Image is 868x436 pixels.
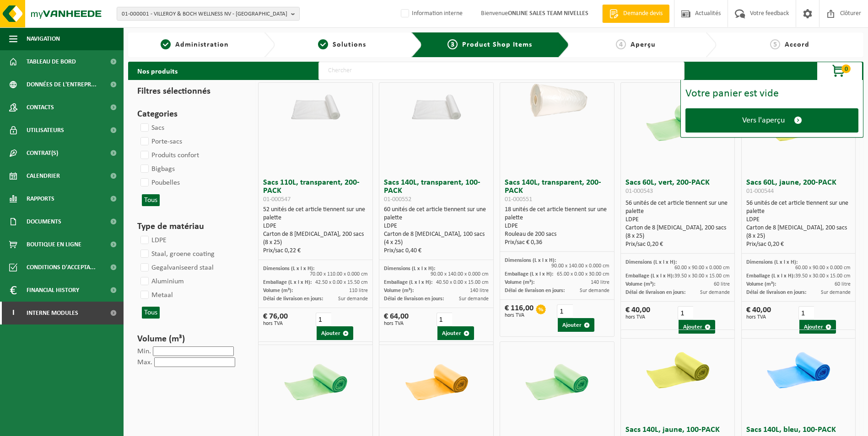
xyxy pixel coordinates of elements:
[685,88,858,99] div: Votre panier est vide
[263,230,368,247] div: Carton de 8 [MEDICAL_DATA], 200 sacs (8 x 25)
[263,222,368,230] div: LDPE
[821,290,851,295] span: Sur demande
[384,321,409,326] span: hors TVA
[27,279,79,302] span: Financial History
[591,280,609,285] span: 140 litre
[798,306,814,320] input: 1
[625,273,674,279] span: Emballage (L x l x H):
[139,176,180,190] label: Poubelles
[384,179,489,203] h3: Sacs 140L, transparent, 100-PACK
[384,296,444,302] span: Délai de livraison en jours:
[384,222,489,230] div: LDPE
[384,206,489,255] div: 60 unités de cet article tiennent sur une palette
[674,265,730,271] span: 60.00 x 90.00 x 0.000 cm
[625,290,685,295] span: Délai de livraison en jours:
[27,165,60,187] span: Calendrier
[685,108,858,133] a: Vers l'aperçu
[27,187,54,210] span: Rapports
[398,342,475,420] img: 01-000549
[27,210,61,233] span: Documents
[679,320,715,334] button: Ajouter
[835,282,851,287] span: 60 litre
[384,247,489,255] div: Prix/sac 0,40 €
[139,162,175,176] label: Bigbags
[518,83,596,122] img: 01-000551
[760,330,837,408] img: 01-000555
[384,196,411,203] span: 01-000552
[770,39,780,49] span: 5
[437,326,474,340] button: Ajouter
[580,288,609,293] span: Sur demande
[616,39,626,49] span: 4
[431,271,489,277] span: 90.00 x 140.00 x 0.000 cm
[625,188,653,195] span: 01-000543
[505,288,565,293] span: Délai de livraison en jours:
[122,7,287,21] span: 01-000001 - VILLEROY & BOCH WELLNESS NV - [GEOGRAPHIC_DATA]
[746,240,851,249] div: Prix/sac 0,20 €
[398,83,475,122] img: 01-000552
[746,314,771,320] span: hors TVA
[280,39,404,50] a: 2Solutions
[27,256,96,279] span: Conditions d'accepta...
[505,313,534,318] span: hors TVA
[742,116,785,125] span: Vers l'aperçu
[602,5,669,23] a: Demande devis
[137,332,242,346] h3: Volume (m³)
[462,41,532,48] span: Product Shop Items
[137,359,152,366] label: Max.
[27,119,64,142] span: Utilisateurs
[429,39,551,50] a: 3Product Shop Items
[505,304,534,318] div: € 116,00
[505,271,553,277] span: Emballage (L x l x H):
[841,64,851,73] span: 0
[139,247,215,261] label: Staal, groene coating
[263,196,291,203] span: 01-000547
[139,261,214,275] label: Gegalvaniseerd staal
[518,342,596,420] img: 01-000553
[505,239,609,247] div: Prix/sac € 0,36
[746,179,851,197] h3: Sacs 60L, jaune, 200-PACK
[746,273,795,279] span: Emballage (L x l x H):
[27,50,76,73] span: Tableau de bord
[277,83,355,122] img: 01-000547
[27,302,78,324] span: Interne modules
[142,307,160,319] button: Tous
[139,234,167,247] label: LDPE
[175,41,229,48] span: Administration
[470,288,489,293] span: 140 litre
[137,348,151,355] label: Min.
[263,247,368,255] div: Prix/sac 0,22 €
[436,280,489,285] span: 40.50 x 0.00 x 15.00 cm
[674,273,730,279] span: 39.50 x 30.00 x 15.00 cm
[505,280,534,285] span: Volume (m³):
[384,266,435,271] span: Dimensions (L x l x H):
[721,39,859,50] a: 5Accord
[437,313,452,326] input: 1
[459,296,489,302] span: Sur demande
[639,330,717,408] img: 01-000554
[133,39,257,50] a: 1Administration
[625,179,730,197] h3: Sacs 60L, vert, 200-PACK
[139,275,184,288] label: Aluminium
[746,216,851,224] div: LDPE
[625,282,655,287] span: Volume (m³):
[399,7,463,21] label: Information interne
[625,199,730,249] div: 56 unités de cet article tiennent sur une palette
[27,73,97,96] span: Données de l'entrepr...
[746,290,806,295] span: Délai de livraison en jours:
[277,342,355,420] img: 01-000548
[384,288,414,293] span: Volume (m³):
[263,313,288,326] div: € 76,00
[137,85,242,98] h3: Filtres sélectionnés
[505,179,609,203] h3: Sacs 140L, transparent, 200-PACK
[799,320,836,334] button: Ajouter
[746,306,771,320] div: € 40,00
[505,230,609,239] div: Rouleau de 200 sacs
[263,266,314,271] span: Dimensions (L x l x H):
[263,179,368,203] h3: Sacs 110L, transparent, 200-PACK
[318,62,685,80] input: Chercher
[27,96,54,119] span: Contacts
[318,39,328,49] span: 2
[625,314,650,320] span: hors TVA
[746,188,774,195] span: 01-000544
